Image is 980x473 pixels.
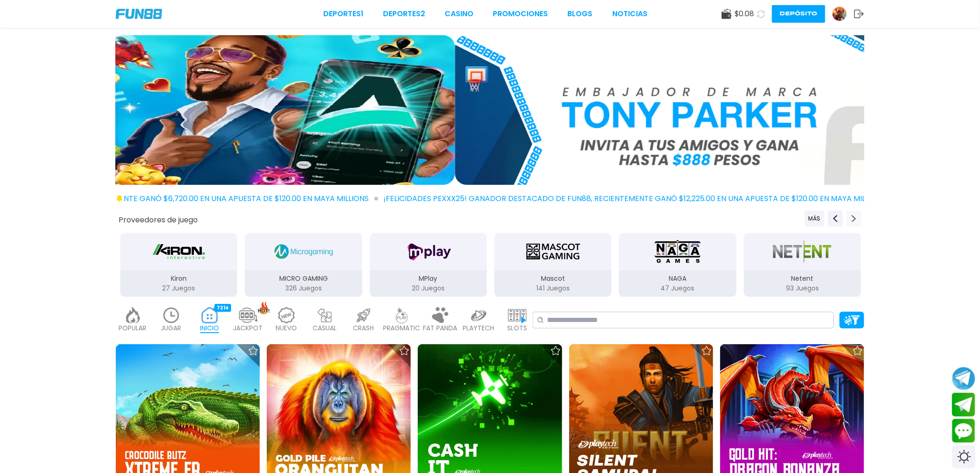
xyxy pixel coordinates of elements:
[370,284,487,293] p: 20 Juegos
[274,239,333,265] img: MICRO GAMING
[239,307,258,323] img: jackpot_light.webp
[431,307,450,323] img: fat_panda_light.webp
[150,239,208,265] img: Kiron
[494,274,611,284] p: Mascot
[494,284,611,293] p: 141 Juegos
[316,307,334,323] img: casual_light.webp
[952,445,975,468] div: Switch theme
[805,211,824,227] button: Previous providers
[245,274,362,284] p: MICRO GAMING
[507,323,527,333] p: SLOTS
[366,232,490,298] button: MPlay
[740,232,865,298] button: Netent
[383,193,895,204] span: ¡FELICIDADES pexxx25! GANADOR DESTACADO DE FUN88, RECIENTEMENTE GANÓ $12,225.00 EN UNA APUESTA DE...
[952,366,975,391] button: Join telegram channel
[393,307,411,323] img: pragmatic_light.webp
[354,307,373,323] img: crash_light.webp
[323,8,364,19] a: Deportes1
[241,232,366,298] button: MICRO GAMING
[162,307,181,323] img: recent_light.webp
[233,323,263,333] p: JACKPOT
[423,323,458,333] p: FAT PANDA
[772,5,825,23] button: Depósito
[773,239,831,265] img: Netent
[648,239,707,265] img: NAGA
[277,307,296,323] img: new_light.webp
[616,232,740,298] button: NAGA
[383,8,425,19] a: Deportes2
[612,8,647,19] a: NOTICIAS
[116,9,162,19] img: Company Logo
[828,211,843,227] button: Previous providers
[370,274,487,284] p: MPlay
[120,284,237,293] p: 27 Juegos
[116,232,241,298] button: Kiron
[847,211,861,227] button: Next providers
[445,8,473,19] a: CASINO
[383,323,421,333] p: PRAGMATIC
[201,307,219,323] img: home_active.webp
[744,284,861,293] p: 93 Juegos
[735,8,754,19] span: $ 0.08
[463,323,495,333] p: PLAYTECH
[399,239,457,265] img: MPlay
[490,232,615,298] button: Mascot
[258,302,270,314] img: hot
[119,323,147,333] p: POPULAR
[832,6,854,21] a: Avatar
[524,239,582,265] img: Mascot
[353,323,374,333] p: CRASH
[245,284,362,293] p: 326 Juegos
[619,274,736,284] p: NAGA
[568,8,593,19] a: BLOGS
[313,323,337,333] p: CASUAL
[493,8,548,19] a: Promociones
[508,307,527,323] img: slots_light.webp
[470,307,488,323] img: playtech_light.webp
[124,307,142,323] img: popular_light.webp
[120,274,237,284] p: Kiron
[744,274,861,284] p: Netent
[619,284,736,293] p: 47 Juegos
[952,419,975,443] button: Contact customer service
[161,323,182,333] p: JUGAR
[200,323,219,333] p: INICIO
[844,315,860,325] img: Platform Filter
[276,323,297,333] p: NUEVO
[952,393,975,417] button: Join telegram
[833,7,847,21] img: Avatar
[119,215,198,225] button: Proveedores de juego
[214,304,231,312] div: 7214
